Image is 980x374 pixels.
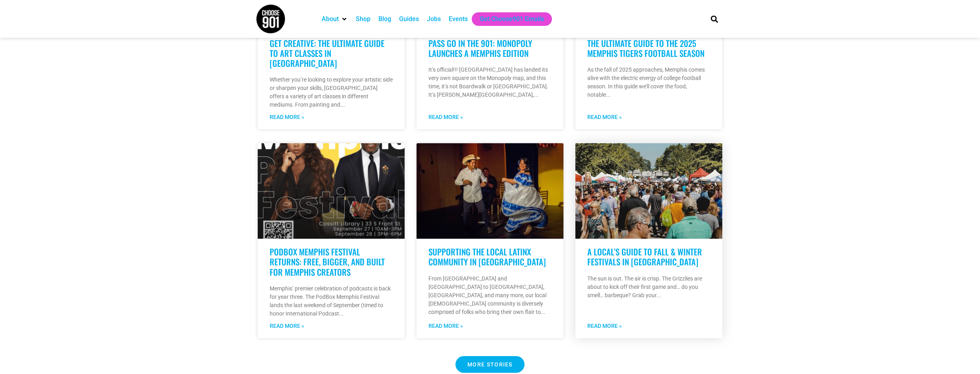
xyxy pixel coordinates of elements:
[270,113,304,121] a: Read more about Get Creative: The Ultimate Guide to Art Classes in Memphis
[587,66,710,99] p: As the fall of 2025 approaches, Memphis comes alive with the electric energy of college football ...
[587,37,704,59] a: The Ultimate Guide to the 2025 Memphis Tigers Football Season
[428,37,532,59] a: Pass Go in the 901: Monopoly Launches a Memphis Edition
[455,356,525,373] a: MORE STORIES
[318,12,352,26] div: About
[428,275,552,316] p: From [GEOGRAPHIC_DATA] and [GEOGRAPHIC_DATA] to [GEOGRAPHIC_DATA], [GEOGRAPHIC_DATA], and many mo...
[587,113,622,121] a: Read more about The Ultimate Guide to the 2025 Memphis Tigers Football Season
[270,322,304,330] a: Read more about PodBox Memphis Festival Returns: Free, Bigger, and Built for Memphis Creators
[270,76,393,109] p: Whether you’re looking to explore your artistic side or sharpen your skills, [GEOGRAPHIC_DATA] of...
[480,14,544,24] a: Get Choose901 Emails
[708,12,721,25] div: Search
[449,14,468,24] a: Events
[428,66,552,99] p: It’s official!!! [GEOGRAPHIC_DATA] has landed its very own square on the Monopoly map, and this t...
[467,362,513,367] span: MORE STORIES
[270,245,385,278] a: PodBox Memphis Festival Returns: Free, Bigger, and Built for Memphis Creators
[587,275,710,300] p: The sun is out. The air is crisp. The Grizzlies are about to kick off their first game and… do yo...
[428,245,546,268] a: Supporting the Local Latinx Community in [GEOGRAPHIC_DATA]
[587,322,622,330] a: Read more about A Local’s Guide to Fall & Winter Festivals in Memphis
[318,12,697,26] nav: Main nav
[587,245,702,268] a: A Local’s Guide to Fall & Winter Festivals in [GEOGRAPHIC_DATA]
[356,14,370,24] a: Shop
[428,113,463,121] a: Read more about Pass Go in the 901: Monopoly Launches a Memphis Edition
[322,14,339,24] a: About
[378,14,391,24] a: Blog
[428,322,463,330] a: Read more about Supporting the Local Latinx Community in Memphis
[399,14,419,24] a: Guides
[270,284,393,318] p: Memphis’ premier celebration of podcasts is back for year three. The PodBox Memphis Festival land...
[270,37,384,69] a: Get Creative: The Ultimate Guide to Art Classes in [GEOGRAPHIC_DATA]
[427,14,441,24] a: Jobs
